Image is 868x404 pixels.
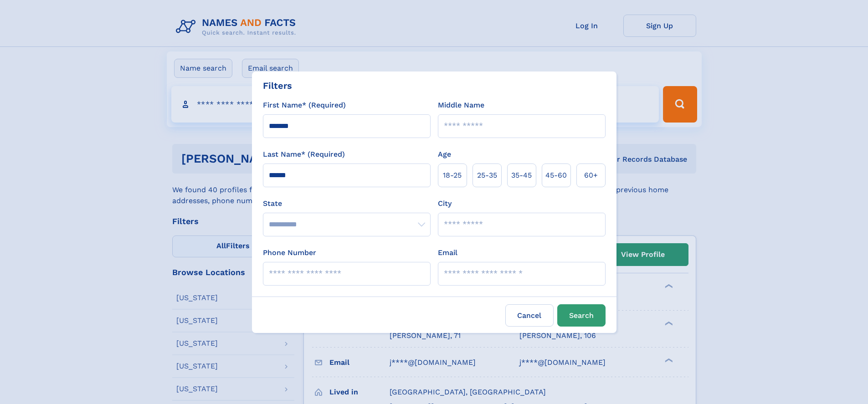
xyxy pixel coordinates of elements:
[263,79,292,92] div: Filters
[438,100,484,111] label: Middle Name
[584,170,598,181] span: 60+
[263,247,316,258] label: Phone Number
[477,170,497,181] span: 25‑35
[443,170,462,181] span: 18‑25
[557,304,606,327] button: Search
[438,247,457,258] label: Email
[438,198,452,209] label: City
[438,149,451,160] label: Age
[505,304,554,327] label: Cancel
[545,170,567,181] span: 45‑60
[263,149,345,160] label: Last Name* (Required)
[263,198,431,209] label: State
[511,170,532,181] span: 35‑45
[263,100,346,111] label: First Name* (Required)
